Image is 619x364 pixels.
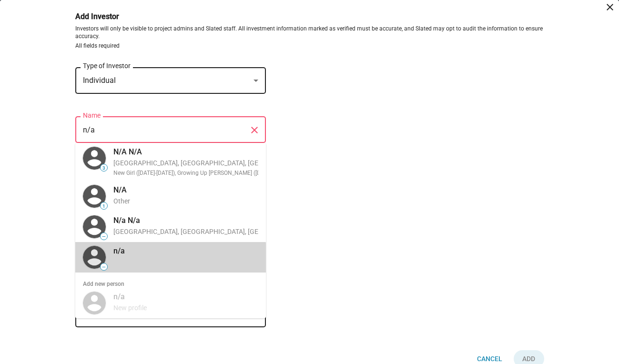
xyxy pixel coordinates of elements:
[75,25,544,50] div: All fields required
[113,227,333,236] div: [GEOGRAPHIC_DATA], [GEOGRAPHIC_DATA], [GEOGRAPHIC_DATA], Writer
[101,234,107,239] span: —
[249,123,260,138] mat-icon: close
[113,197,258,206] div: Other
[101,264,107,270] span: —
[113,185,258,195] div: N/A
[75,25,544,40] div: Investors will only be visible to project admins and Slated staff. All investment information mar...
[101,165,107,171] span: 3
[113,147,357,157] div: N/A N/A
[113,246,258,256] div: n/a
[83,292,106,314] img: n/a
[83,76,116,85] span: Individual
[113,303,258,313] div: New profile
[604,1,616,13] mat-icon: close
[83,185,106,208] img: N/A
[75,273,266,288] span: Add new person
[83,246,106,269] img: n/a
[83,215,106,238] img: N/a N/a
[113,292,125,301] b: n/a
[113,159,357,168] div: [GEOGRAPHIC_DATA], [GEOGRAPHIC_DATA], [GEOGRAPHIC_DATA], Actor, Director
[75,11,544,25] bottom-sheet-header: Add Investor
[75,11,132,21] h3: Add Investor
[101,203,107,209] span: 1
[113,215,333,225] div: N/a N/a
[113,170,357,177] div: New Girl ([DATE]-[DATE]), Growing Up [PERSON_NAME] ([DATE]-[DATE])
[83,147,106,170] img: N/A N/A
